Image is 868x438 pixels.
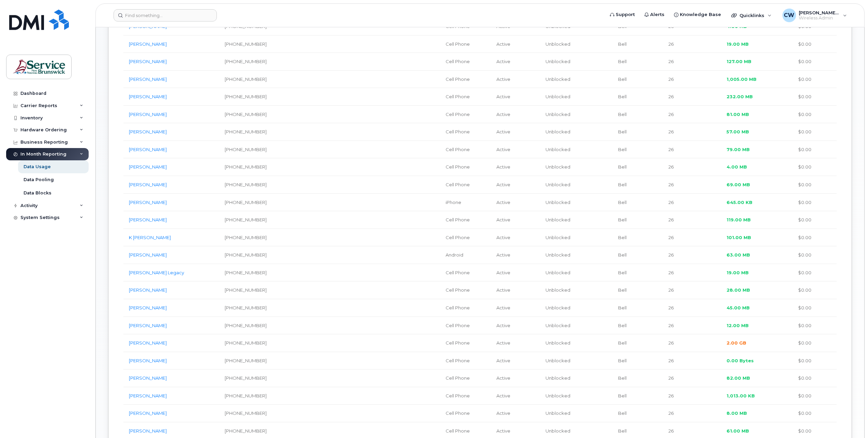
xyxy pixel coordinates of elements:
td: $0.00 [793,246,837,264]
td: Cell Phone [440,158,491,176]
td: [PHONE_NUMBER] [219,246,296,264]
td: Bell [613,71,663,88]
td: Unblocked [540,281,613,299]
td: $0.00 [793,211,837,229]
a: [PERSON_NAME] [129,217,167,222]
td: Cell Phone [440,281,491,299]
td: Unblocked [540,194,613,211]
td: Unblocked [540,229,613,247]
span: 69.00 MB [727,182,750,187]
td: 26 [663,405,721,422]
td: [PHONE_NUMBER] [219,369,296,387]
td: $0.00 [793,299,837,317]
td: 26 [663,53,721,71]
td: 26 [663,229,721,247]
td: $0.00 [793,264,837,282]
td: 26 [663,334,721,352]
td: Active [491,264,540,282]
span: 645.00 KB [727,200,752,205]
td: Unblocked [540,299,613,317]
td: Unblocked [540,387,613,405]
td: Active [491,176,540,194]
td: Active [491,123,540,141]
td: Cell Phone [440,229,491,247]
td: Cell Phone [440,299,491,317]
td: Bell [613,405,663,422]
td: Bell [613,246,663,264]
a: [PERSON_NAME] [129,76,167,82]
td: Unblocked [540,106,613,123]
a: [PERSON_NAME] [129,94,167,99]
td: Active [491,299,540,317]
input: Find something... [114,9,217,21]
span: Knowledge Base [680,11,721,18]
td: 26 [663,141,721,159]
td: Unblocked [540,369,613,387]
td: Active [491,281,540,299]
a: [PERSON_NAME] [129,340,167,346]
a: [PERSON_NAME] [129,59,167,64]
td: Unblocked [540,123,613,141]
span: 2.00 GB [727,340,746,346]
td: Bell [613,176,663,194]
td: 26 [663,176,721,194]
span: Alerts [650,11,664,18]
td: Bell [613,264,663,282]
td: Active [491,141,540,159]
td: Bell [613,352,663,370]
td: [PHONE_NUMBER] [219,88,296,106]
td: $0.00 [793,71,837,88]
span: [PERSON_NAME] (ASD-W) [799,10,840,15]
td: [PHONE_NUMBER] [219,299,296,317]
a: [PERSON_NAME] [129,323,167,328]
td: 26 [663,246,721,264]
span: 127.00 MB [727,59,751,64]
td: Cell Phone [440,334,491,352]
td: Unblocked [540,35,613,53]
td: $0.00 [793,88,837,106]
a: [PERSON_NAME] Legacy [129,270,184,275]
td: $0.00 [793,141,837,159]
td: Cell Phone [440,176,491,194]
td: Unblocked [540,53,613,71]
td: Active [491,106,540,123]
td: Active [491,246,540,264]
td: Android [440,246,491,264]
td: Cell Phone [440,141,491,159]
td: [PHONE_NUMBER] [219,123,296,141]
span: 1,013.00 KB [727,393,755,398]
span: 8.00 MB [727,410,747,416]
td: [PHONE_NUMBER] [219,352,296,370]
td: Cell Phone [440,264,491,282]
a: [PERSON_NAME] [129,182,167,187]
td: Active [491,88,540,106]
td: Cell Phone [440,352,491,370]
td: 26 [663,369,721,387]
td: Active [491,194,540,211]
td: Bell [613,88,663,106]
td: Bell [613,35,663,53]
td: $0.00 [793,352,837,370]
td: 26 [663,71,721,88]
td: [PHONE_NUMBER] [219,387,296,405]
td: Bell [613,317,663,335]
td: Bell [613,229,663,247]
td: 26 [663,264,721,282]
td: [PHONE_NUMBER] [219,281,296,299]
td: $0.00 [793,281,837,299]
td: Bell [613,387,663,405]
td: Active [491,229,540,247]
td: [PHONE_NUMBER] [219,106,296,123]
td: Unblocked [540,158,613,176]
td: 26 [663,299,721,317]
a: [PERSON_NAME] [129,305,167,310]
span: 232.00 MB [727,94,753,99]
td: [PHONE_NUMBER] [219,211,296,229]
td: 26 [663,281,721,299]
td: Active [491,334,540,352]
td: [PHONE_NUMBER] [219,229,296,247]
td: Cell Phone [440,35,491,53]
td: [PHONE_NUMBER] [219,176,296,194]
td: $0.00 [793,229,837,247]
td: Bell [613,369,663,387]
